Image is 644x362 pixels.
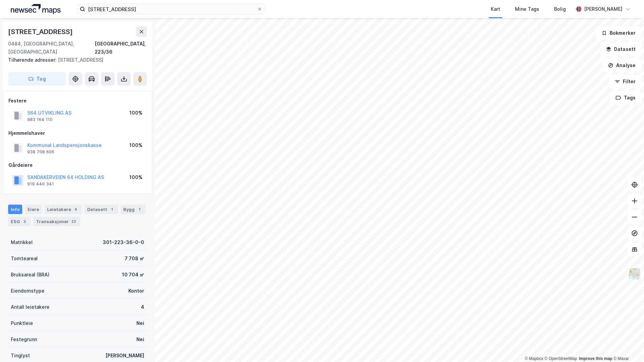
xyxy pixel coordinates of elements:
div: Kart [491,5,500,13]
div: 919 440 341 [27,181,54,187]
a: Improve this map [579,356,612,361]
div: [STREET_ADDRESS] [8,56,141,64]
div: Nei [136,335,144,343]
div: Kontor [128,287,144,295]
div: 938 708 606 [27,149,54,155]
div: Datasett [85,205,118,214]
div: Info [8,205,22,214]
div: 1 [136,206,143,213]
div: [GEOGRAPHIC_DATA], 223/36 [95,40,147,56]
div: Bolig [554,5,566,13]
img: logo.a4113a55bc3d86da70a041830d287a7e.svg [11,4,61,14]
a: Mapbox [525,356,543,361]
div: 7 708 ㎡ [125,254,144,263]
button: Tag [8,72,66,86]
div: Eiendomstype [11,287,44,295]
img: Z [628,267,641,280]
span: Tilhørende adresser: [8,57,58,63]
button: Datasett [600,42,641,56]
div: Gårdeiere [8,161,147,169]
div: 1 [108,206,115,213]
div: Antall leietakere [11,303,50,311]
div: Tinglyst [11,352,30,360]
div: ESG [8,217,31,226]
button: Bokmerker [596,26,641,40]
div: 100% [129,173,142,181]
div: Nei [136,319,144,327]
button: Filter [609,75,641,88]
iframe: Chat Widget [610,330,644,362]
div: 100% [129,109,142,117]
div: Festere [8,97,147,105]
div: Festegrunn [11,335,37,343]
div: Hjemmelshaver [8,129,147,137]
div: 100% [129,141,142,149]
div: Eiere [25,205,42,214]
div: Transaksjoner [33,217,80,226]
a: OpenStreetMap [545,356,577,361]
div: 22 [70,218,77,225]
div: [PERSON_NAME] [105,352,144,360]
div: Bygg [121,205,146,214]
div: Bruksareal (BRA) [11,271,50,279]
div: 4 [141,303,144,311]
input: Søk på adresse, matrikkel, gårdeiere, leietakere eller personer [85,4,257,14]
button: Tags [610,91,641,104]
div: Mine Tags [515,5,539,13]
div: 3 [21,218,28,225]
div: Tomteareal [11,254,38,263]
div: [STREET_ADDRESS] [8,26,74,37]
div: 0484, [GEOGRAPHIC_DATA], [GEOGRAPHIC_DATA] [8,40,95,56]
div: [PERSON_NAME] [584,5,622,13]
div: 4 [72,206,79,213]
div: Punktleie [11,319,33,327]
div: Leietakere [44,205,82,214]
div: 983 164 110 [27,117,53,122]
div: Matrikkel [11,238,33,246]
div: 301-223-36-0-0 [103,238,144,246]
button: Analyse [602,59,641,72]
div: 10 704 ㎡ [122,271,144,279]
